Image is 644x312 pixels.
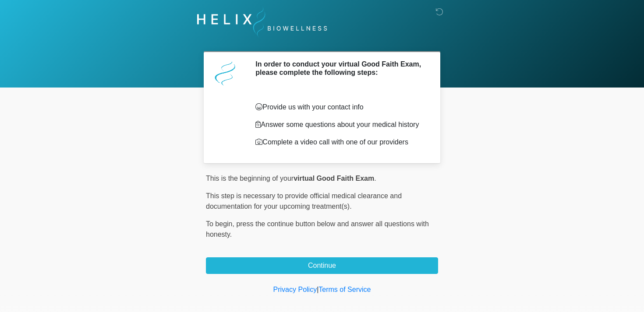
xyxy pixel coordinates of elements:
p: Answer some questions about your medical history [255,119,425,130]
img: Agent Avatar [212,60,239,86]
a: Terms of Service [318,286,371,293]
img: Helix Biowellness Logo [197,7,327,38]
span: This step is necessary to provide official medical clearance and documentation for your upcoming ... [206,192,402,210]
span: . [374,175,376,182]
a: Privacy Policy [273,286,317,293]
p: Provide us with your contact info [255,102,425,112]
button: Continue [206,257,438,274]
strong: virtual Good Faith Exam [294,175,374,182]
a: | [317,286,318,293]
h2: In order to conduct your virtual Good Faith Exam, please complete the following steps: [255,60,425,77]
span: press the continue button below and answer all questions with honesty. [206,220,429,238]
p: Complete a video call with one of our providers [255,137,425,147]
span: To begin, [206,220,236,228]
span: This is the beginning of your [206,175,294,182]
